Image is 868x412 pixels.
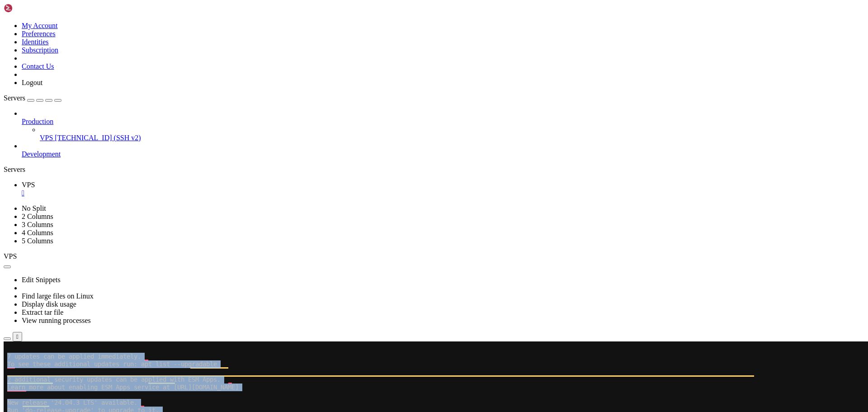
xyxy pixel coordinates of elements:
[4,211,750,219] x-row: owners.
[4,327,750,334] x-row: Enter password:
[55,134,141,142] span: [TECHNICAL_ID] (SSH v2)
[4,280,750,288] x-row: Enter password:
[4,227,750,234] x-row: Type 'help;' or '\h' for help. Type '\c' to clear the current input statement.
[40,134,864,142] a: VPS [TECHNICAL_ID] (SSH v2)
[4,94,61,102] a: Servers
[22,38,49,46] a: Identities
[4,342,750,350] x-row: root@srv893663:/home/savenotsend#
[22,142,864,158] li: Development
[4,157,750,165] x-row: Your MySQL connection id is 1623
[22,79,42,86] a: Logout
[4,288,750,296] x-row: mysqldump: Error: 'Access denied; you need (at least one of) the PROCESS privilege(s) for this op...
[4,42,750,50] x-row: Learn more about enabling ESM Apps service at [URL][DOMAIN_NAME]
[22,22,58,29] a: My Account
[4,242,750,250] x-row: mysql> mysqldump -u savenotsend -p UIPQ*1jNa713RHl savenotsend > savenotsend-prod.sql
[22,150,61,158] span: Development
[22,213,53,220] a: 2 Columns
[22,237,53,245] a: 5 Columns
[4,88,750,96] x-row: 1 updates could not be installed automatically. For more details,
[22,181,35,189] span: VPS
[22,109,864,142] li: Production
[22,204,46,212] a: No Split
[4,257,750,265] x-row: mysql> exit
[4,204,750,211] x-row: affiliates. Other names may be trademarks of their respective
[4,303,750,311] x-row: root@srv893663:/home/savenotsend# mysqldump -u savenotsend savenotsend > savenotsend-prod.sql
[4,57,750,65] x-row: New release '24.04.3 LTS' available.
[133,342,137,350] div: (34, 44)
[22,150,864,158] a: Development
[4,111,750,119] x-row: *** System restart required ***
[22,229,53,237] a: 4 Columns
[4,19,750,27] x-row: To see these additional updates run: apt list --upgradable
[4,165,750,173] x-row: Server version: 8.0.43-0ubuntu0.22.04.1 (Ubuntu)
[22,276,61,284] a: Edit Snippets
[4,166,864,174] div: Servers
[4,334,750,342] x-row: mysqldump: Error: 'Access denied; you need (at least one of) the PROCESS privilege(s) for this op...
[22,221,53,228] a: 3 Columns
[4,65,750,73] x-row: Run 'do-release-upgrade' to upgrade to it.
[22,317,91,324] a: View running processes
[4,319,750,327] x-row: root@srv893663:/home/savenotsend# mysqldump -u savenotsend -p savenotsend > savenotsend-prod.sql
[22,292,94,300] a: Find large files on Linux
[4,96,750,104] x-row: see /var/log/unattended-upgrades/unattended-upgrades.log
[4,11,750,19] x-row: 7 updates can be applied immediately.
[13,332,22,341] button: 
[22,300,76,308] a: Display disk usage
[40,126,864,142] li: VPS [TECHNICAL_ID] (SSH v2)
[4,142,750,150] x-row: Enter password:
[4,34,750,42] x-row: 2 additional security updates can be applied with ESM Apps.
[4,273,750,280] x-row: root@srv893663:/home/savenotsend# mysqldump -u savenotsend -p UIPQ*1jNa713RHl savenotsend > saven...
[22,118,53,125] span: Production
[22,308,63,316] a: Extract tar file
[4,127,750,134] x-row: root@srv893663:~# cd /home/savenotsend
[4,180,750,188] x-row: Copyright (c) 2000, 2025, Oracle and/or its affiliates.
[22,62,54,70] a: Contact Us
[22,30,56,38] a: Preferences
[4,296,750,303] x-row: mysqldump: Got error: 1044: Access denied for user 'savenotsend'@'localhost' to database 'UIPQ*1j...
[4,150,750,157] x-row: Welcome to the MySQL monitor. Commands end with ; or \g.
[4,250,750,257] x-row: -> ^C
[4,265,750,273] x-row: Bye
[16,333,19,340] div: 
[4,134,750,142] x-row: root@srv893663:/home/savenotsend# mysql -u savenotsend -p
[22,181,864,197] a: VPS
[4,196,750,204] x-row: Oracle is a registered trademark of Oracle Corporation and/or its
[4,252,17,260] span: VPS
[4,94,25,102] span: Servers
[22,189,864,197] a: 
[22,118,864,126] a: Production
[40,134,53,142] span: VPS
[4,311,750,319] x-row: mysqldump: Got error: 1045: Access denied for user 'savenotsend'@'localhost' (using password: NO)...
[4,119,750,127] x-row: Last login: [DATE] from [TECHNICAL_ID]
[22,46,58,54] a: Subscription
[4,4,56,13] img: Shellngn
